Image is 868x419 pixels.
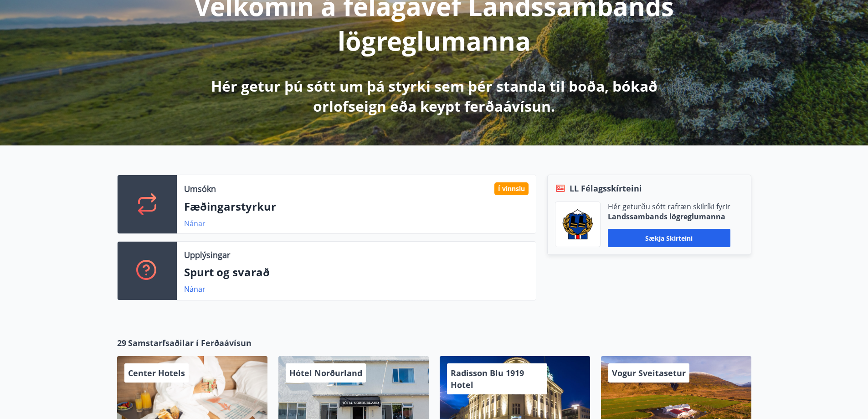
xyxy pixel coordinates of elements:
[570,182,642,194] span: LL Félagsskírteini
[608,212,730,222] p: Landssambands lögreglumanna
[128,337,252,349] span: Samstarfsaðilar í Ferðaávísun
[612,367,686,378] span: Vogur Sveitasetur
[494,182,529,195] div: Í vinnslu
[184,284,205,294] a: Nánar
[184,199,529,214] p: Fæðingarstyrkur
[184,264,529,280] p: Spurt og svarað
[184,249,230,261] p: Upplýsingar
[128,367,185,378] span: Center Hotels
[184,218,205,228] a: Nánar
[562,209,593,239] img: 1cqKbADZNYZ4wXUG0EC2JmCwhQh0Y6EN22Kw4FTY.png
[194,76,675,116] p: Hér getur þú sótt um þá styrki sem þér standa til boða, bókað orlofseign eða keypt ferðaávísun.
[451,367,524,390] span: Radisson Blu 1919 Hotel
[608,229,730,247] button: Sækja skírteini
[608,202,730,212] p: Hér geturðu sótt rafræn skilríki fyrir
[117,337,126,349] span: 29
[289,367,362,378] span: Hótel Norðurland
[184,183,216,195] p: Umsókn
